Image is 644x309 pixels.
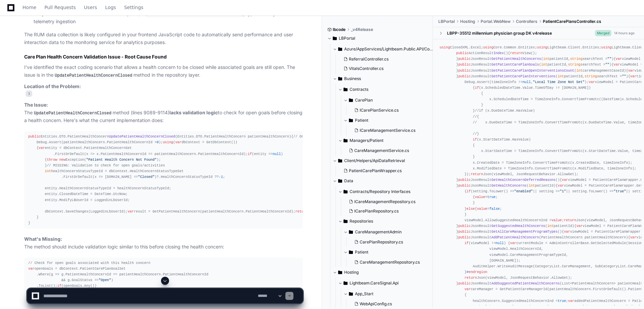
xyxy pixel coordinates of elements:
[458,235,628,239] span: JsonResult ( )
[614,63,620,67] span: var
[562,178,568,182] span: var
[157,140,159,144] span: 0
[344,217,348,225] svg: Directory
[352,126,429,135] button: ICareManagementService.cs
[630,74,636,78] span: var
[124,5,143,9] span: Settings
[105,5,116,9] span: Logs
[543,57,611,61] span: patientId, searchText =
[53,73,133,79] code: UpdatePatientHealthConcernClosed
[491,230,558,234] span: GetAllCareManagementProgramTypes
[533,80,585,84] span: "Local Time Zone Not Set"
[605,63,609,67] span: ""
[622,74,626,78] span: ""
[491,57,541,61] span: GetPatientHealthConcerns
[495,241,504,245] span: null
[147,11,242,17] code: "bec361c6-8e95-43f3-9dcc-cbca60ca474f"
[491,74,556,78] span: GetPatientCarePlanInterventions
[128,209,134,214] span: var
[344,247,433,258] button: Patient
[338,75,342,83] svg: Directory
[24,31,303,46] p: The RUM data collection is likely configured in your frontend JavaScript code to automatically se...
[460,19,475,24] span: Hosting
[458,69,626,73] span: JsonResult ( )
[355,249,368,255] span: Patient
[529,184,554,188] span: patientId
[510,241,516,245] span: var
[491,69,574,73] span: GetPatientCarePlanOpenInterventionsCount
[109,134,175,139] span: UpdatePatientHealthConcernClosed
[558,74,626,78] span: patientId, searchText =
[24,64,303,79] p: I've identified the exact coding scenario that allows a health concern to be closed while associa...
[24,235,303,251] p: The method should include validation logic similar to this before closing the health concern:
[493,51,504,55] span: Index
[344,227,433,237] button: CareManagementAdmin
[585,74,597,78] span: string
[537,45,548,49] span: using
[295,209,308,214] span: return
[24,83,81,89] strong: Location of the Problem:
[440,45,450,49] span: using
[458,178,471,182] span: public
[344,115,433,126] button: Patient
[547,224,572,228] span: patientId
[354,148,409,153] span: CareManagementService.cs
[458,57,471,61] span: public
[333,73,433,84] button: Business
[558,74,564,78] span: int
[333,267,433,278] button: Hosting
[487,195,496,199] span: true
[273,152,281,156] span: null
[28,134,299,226] div: Entities.DTO. { Debug.Assert(patientHealthConcern != ); Debug.Assert(patientHealthConcern.Patient...
[630,235,636,239] span: var
[514,189,533,193] span: "enabled"
[475,195,485,199] span: value
[344,85,348,93] svg: Directory
[558,184,564,188] span: var
[338,216,433,227] button: Repositories
[607,57,611,61] span: ""
[39,146,45,150] span: var
[489,207,500,211] span: false
[349,66,384,71] span: VitalsController.cs
[355,98,373,103] span: CarePlan
[516,19,537,24] span: Controllers
[456,51,469,55] span: public
[458,69,471,73] span: public
[543,19,601,24] span: PatientCarePlansController.cs
[349,168,402,173] span: PatientCarePlanWrapper.cs
[344,188,348,196] svg: Directory
[84,5,97,9] span: Users
[333,155,433,166] button: Client/Helpers/ApiDataRetrieval
[491,178,556,182] span: GetHealthConcernDeferredReasons
[465,241,469,245] span: if
[473,138,477,142] span: if
[351,27,373,32] span: _v4Release
[547,224,553,228] span: int
[475,109,535,113] span: //if (x.DueDateTime.HasValue)
[338,45,342,53] svg: Directory
[346,206,429,216] button: ICarePlanRepository.cs
[293,134,364,139] span: // Only validates basic parameters
[177,134,289,139] span: Entities.DTO.PatientHealthConcern patientHealthConcern
[349,228,353,236] svg: Directory
[456,51,508,55] span: ActionResult ()
[24,236,62,242] strong: What's Missing:
[473,115,479,119] span: //{
[467,270,487,274] span: #
[163,140,173,144] span: using
[458,184,556,188] span: JsonResult ( )
[595,30,611,36] span: Merged
[354,208,399,214] span: ICarePlanRepository.cs
[475,86,479,90] span: if
[26,90,32,97] span: 3
[576,69,582,73] span: int
[355,118,368,123] span: Patient
[344,137,348,145] svg: Directory
[510,51,523,55] span: return
[354,199,415,204] span: ICareManagementRepository.cs
[552,218,562,222] span: value
[28,260,299,301] div: openGoals = dbContext.PatientCarePlanGoalSet .Where(g => g.PatientHealthConcernId == patientHealt...
[601,45,612,49] span: using
[327,33,428,44] button: LBPortal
